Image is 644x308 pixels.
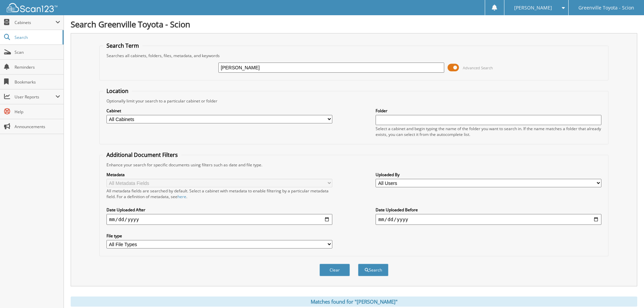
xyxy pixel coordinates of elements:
[319,264,350,276] button: Clear
[106,108,332,114] label: Cabinet
[376,214,601,225] input: end
[103,42,142,49] legend: Search Term
[103,87,132,95] legend: Location
[15,49,60,55] span: Scan
[463,65,493,70] span: Advanced Search
[15,79,60,85] span: Bookmarks
[106,214,332,225] input: start
[71,19,637,30] h1: Search Greenville Toyota - Scion
[578,6,634,10] span: Greenville Toyota - Scion
[103,162,605,168] div: Enhance your search for specific documents using filters such as date and file type.
[106,207,332,213] label: Date Uploaded After
[15,20,55,25] span: Cabinets
[106,233,332,239] label: File type
[15,124,60,129] span: Announcements
[7,3,57,12] img: scan123-logo-white.svg
[358,264,388,276] button: Search
[376,108,601,114] label: Folder
[15,34,59,40] span: Search
[106,188,332,199] div: All metadata fields are searched by default. Select a cabinet with metadata to enable filtering b...
[177,194,186,199] a: here
[376,207,601,213] label: Date Uploaded Before
[106,172,332,177] label: Metadata
[15,64,60,70] span: Reminders
[376,126,601,137] div: Select a cabinet and begin typing the name of the folder you want to search in. If the name match...
[15,109,60,115] span: Help
[376,172,601,177] label: Uploaded By
[514,6,552,10] span: [PERSON_NAME]
[15,94,55,100] span: User Reports
[103,151,181,159] legend: Additional Document Filters
[103,53,605,58] div: Searches all cabinets, folders, files, metadata, and keywords
[71,297,637,307] div: Matches found for "[PERSON_NAME]"
[103,98,605,104] div: Optionally limit your search to a particular cabinet or folder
